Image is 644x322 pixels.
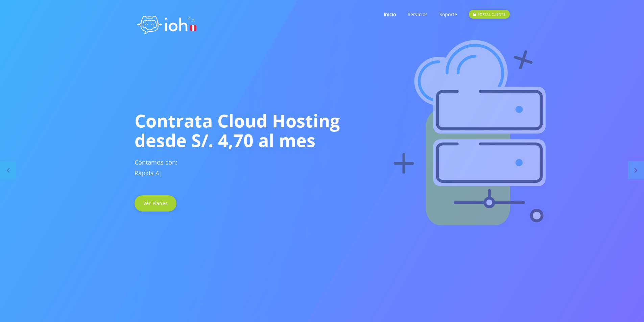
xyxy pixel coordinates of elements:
[469,10,509,19] div: PORTAL CLIENTE
[135,157,510,178] h3: Contamos con:
[159,169,163,177] span: |
[384,1,396,28] a: Inicio
[408,1,428,28] a: Servicios
[469,1,509,28] a: PORTAL CLIENTE
[135,8,199,39] img: logo ioh
[135,195,177,212] a: Ver Planes
[135,111,510,150] h1: Contrata Cloud Hosting desde S/. 4,70 al mes
[439,1,457,28] a: Soporte
[135,169,159,177] span: Rápida A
